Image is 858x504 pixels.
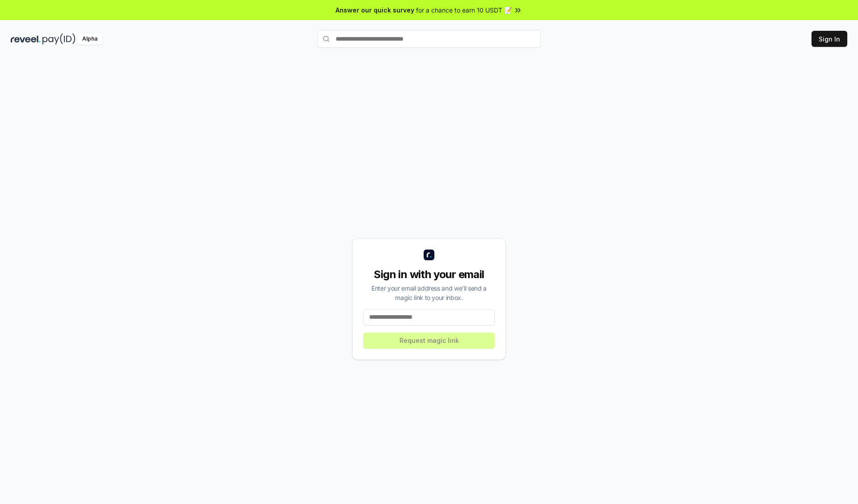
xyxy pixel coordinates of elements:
img: pay_id [42,33,76,45]
button: Sign In [812,31,847,47]
span: for a chance to earn 10 USDT 📝 [416,5,512,15]
div: Alpha [77,33,102,45]
div: Sign in with your email [363,267,495,282]
img: logo_small [424,250,434,260]
div: Enter your email address and we’ll send a magic link to your inbox. [363,283,495,302]
img: reveel_dark [11,33,41,45]
span: Answer our quick survey [336,5,414,15]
